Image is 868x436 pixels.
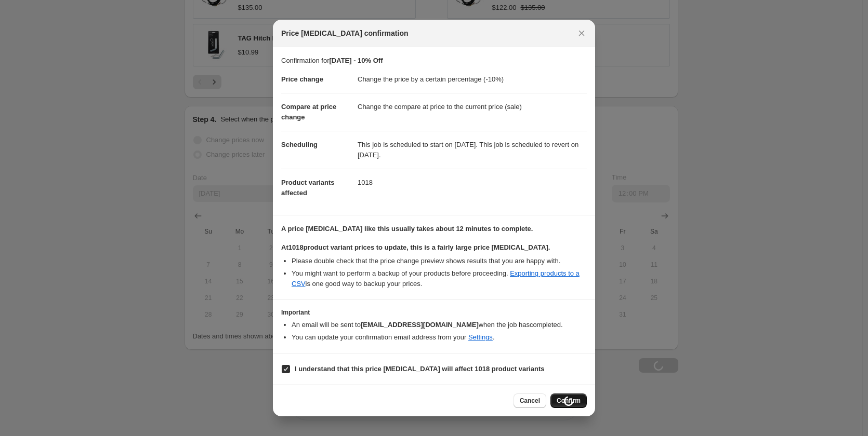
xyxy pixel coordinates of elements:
b: At 1018 product variant prices to update, this is a fairly large price [MEDICAL_DATA]. [281,243,550,251]
span: Compare at price change [281,103,336,121]
li: You might want to perform a backup of your products before proceeding. is one good way to backup ... [292,268,587,289]
b: I understand that this price [MEDICAL_DATA] will affect 1018 product variants [295,365,545,373]
dd: Change the compare at price to the current price (sale) [358,93,587,120]
button: Close [574,26,589,40]
dd: This job is scheduled to start on [DATE]. This job is scheduled to revert on [DATE]. [358,131,587,169]
h3: Important [281,308,587,317]
span: Scheduling [281,141,318,148]
li: Please double check that the price change preview shows results that you are happy with. [292,256,587,266]
li: You can update your confirmation email address from your . [292,332,587,343]
li: An email will be sent to when the job has completed . [292,320,587,330]
b: [DATE] - 10% Off [329,57,383,64]
b: [EMAIL_ADDRESS][DOMAIN_NAME] [361,321,479,329]
span: Price change [281,75,323,83]
p: Confirmation for [281,56,587,66]
span: Product variants affected [281,179,335,197]
dd: 1018 [358,169,587,196]
dd: Change the price by a certain percentage (-10%) [358,66,587,93]
button: Cancel [514,393,546,408]
span: Price [MEDICAL_DATA] confirmation [281,28,409,38]
a: Settings [468,333,493,341]
span: Cancel [520,397,540,405]
b: A price [MEDICAL_DATA] like this usually takes about 12 minutes to complete. [281,225,533,233]
a: Exporting products to a CSV [292,269,580,288]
